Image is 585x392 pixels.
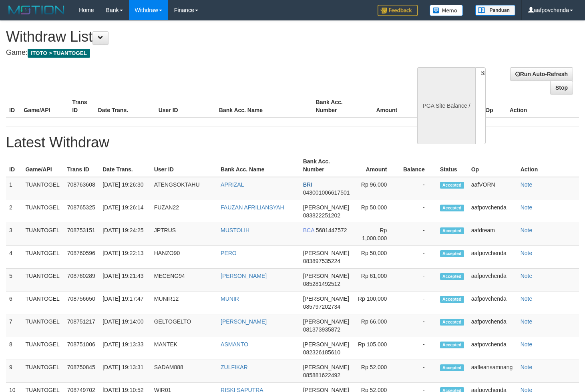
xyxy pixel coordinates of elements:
td: [DATE] 19:13:31 [99,360,151,383]
td: - [399,269,436,291]
th: Trans ID [69,95,94,118]
div: PGA Site Balance / [417,67,475,144]
a: Run Auto-Refresh [510,67,573,81]
td: - [399,223,436,246]
td: 5 [6,269,22,291]
td: - [399,337,436,360]
td: 708756650 [64,291,100,314]
td: 6 [6,291,22,314]
span: [PERSON_NAME] [303,250,349,256]
span: 083897535224 [303,258,340,264]
td: Rp 52,000 [354,360,399,383]
td: [DATE] 19:26:14 [99,200,151,223]
span: 085281492512 [303,281,340,287]
th: User ID [151,154,217,177]
td: [DATE] 19:24:25 [99,223,151,246]
td: 4 [6,246,22,269]
td: Rp 66,000 [354,314,399,337]
td: Rp 1,000,000 [354,223,399,246]
th: Op [468,154,517,177]
td: TUANTOGEL [22,269,64,291]
th: Bank Acc. Name [217,154,300,177]
a: Note [521,296,533,302]
span: 085797202734 [303,304,340,310]
td: ATENGSOKTAHU [151,177,217,200]
img: Button%20Memo.svg [430,5,463,16]
a: Note [521,227,533,233]
td: aafpovchenda [468,337,517,360]
span: 081373935872 [303,326,340,333]
td: Rp 61,000 [354,269,399,291]
a: [PERSON_NAME] [221,273,267,279]
span: Accepted [440,227,464,234]
td: aafleansamnang [468,360,517,383]
th: Date Trans. [99,154,151,177]
td: TUANTOGEL [22,360,64,383]
td: 1 [6,177,22,200]
td: 708763608 [64,177,100,200]
td: TUANTOGEL [22,246,64,269]
td: [DATE] 19:14:00 [99,314,151,337]
th: Balance [409,95,454,118]
th: ID [6,154,22,177]
td: 708751006 [64,337,100,360]
th: Bank Acc. Name [216,95,313,118]
span: [PERSON_NAME] [303,273,349,279]
td: [DATE] 19:13:33 [99,337,151,360]
span: [PERSON_NAME] [303,318,349,325]
td: - [399,360,436,383]
a: Note [521,181,533,188]
span: 5681447572 [316,227,347,233]
a: Note [521,250,533,256]
h1: Withdraw List [6,29,382,45]
td: aafdream [468,223,517,246]
td: SADAM888 [151,360,217,383]
img: Feedback.jpg [378,5,418,16]
td: TUANTOGEL [22,314,64,337]
td: TUANTOGEL [22,337,64,360]
td: 708753151 [64,223,100,246]
td: aafpovchenda [468,200,517,223]
th: Bank Acc. Number [313,95,361,118]
td: 708751217 [64,314,100,337]
a: ASMANTO [221,341,248,348]
td: TUANTOGEL [22,223,64,246]
th: Status [437,154,468,177]
a: FAUZAN AFRILIANSYAH [221,204,284,211]
span: [PERSON_NAME] [303,204,349,211]
td: HANZO90 [151,246,217,269]
td: 708765325 [64,200,100,223]
td: MANTEK [151,337,217,360]
th: ID [6,95,20,118]
span: Accepted [440,296,464,303]
span: 083822251202 [303,212,340,219]
td: 2 [6,200,22,223]
span: 043001006617501 [303,189,350,196]
td: 7 [6,314,22,337]
span: [PERSON_NAME] [303,364,349,370]
th: Action [517,154,579,177]
a: Note [521,318,533,325]
td: - [399,314,436,337]
td: Rp 50,000 [354,200,399,223]
td: TUANTOGEL [22,200,64,223]
th: Amount [361,95,409,118]
td: aafpovchenda [468,291,517,314]
td: 9 [6,360,22,383]
span: Accepted [440,273,464,280]
td: JPTRUS [151,223,217,246]
span: Accepted [440,182,464,189]
span: BCA [303,227,314,233]
td: 3 [6,223,22,246]
td: [DATE] 19:22:13 [99,246,151,269]
th: Action [507,95,579,118]
th: Amount [354,154,399,177]
a: Stop [550,81,573,94]
td: Rp 105,000 [354,337,399,360]
span: [PERSON_NAME] [303,341,349,348]
td: - [399,200,436,223]
span: BRI [303,181,312,188]
a: Note [521,364,533,370]
a: APRIZAL [221,181,244,188]
td: aafpovchenda [468,269,517,291]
